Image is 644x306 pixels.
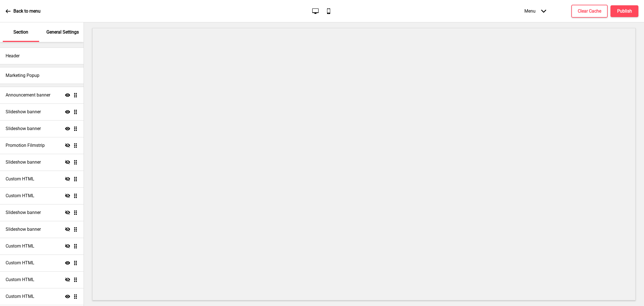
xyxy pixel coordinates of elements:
p: Back to menu [13,8,41,14]
h4: Header [6,53,20,59]
h4: Custom HTML [6,243,34,249]
h4: Promotion Filmstrip [6,142,45,149]
h4: Slideshow banner [6,126,41,132]
button: Clear Cache [571,5,608,18]
h4: Announcement banner [6,92,50,98]
button: Publish [610,5,638,17]
h4: Slideshow banner [6,159,41,165]
a: Back to menu [6,4,41,19]
h4: Marketing Popup [6,72,39,79]
h4: Slideshow banner [6,210,41,216]
h4: Slideshow banner [6,226,41,232]
p: General Settings [46,29,79,35]
h4: Publish [617,8,632,14]
h4: Custom HTML [6,193,34,199]
div: Menu [519,3,552,19]
h4: Custom HTML [6,277,34,283]
h4: Custom HTML [6,176,34,182]
h4: Slideshow banner [6,109,41,115]
h4: Custom HTML [6,293,34,300]
h4: Clear Cache [578,8,601,14]
p: Section [13,29,28,35]
h4: Custom HTML [6,260,34,266]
